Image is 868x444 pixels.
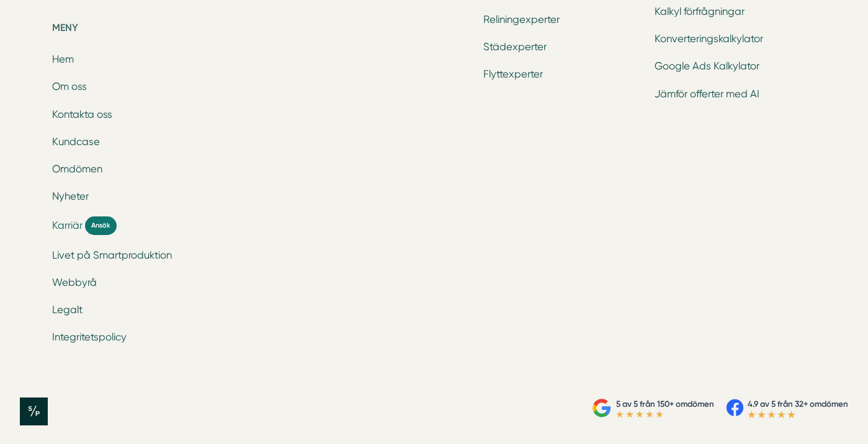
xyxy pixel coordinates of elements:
[655,6,745,17] a: Kalkyl förfrågningar
[85,216,117,234] span: Ansök
[616,397,714,411] p: 5 av 5 från 150+ omdömen
[52,249,172,261] a: Livet på Smartproduktion
[52,20,297,40] h5: Meny
[52,190,89,202] a: Nyheter
[748,397,848,411] p: 4.9 av 5 från 32+ omdömen
[52,218,83,233] span: Karriär
[52,331,127,343] a: Integritetspolicy
[483,14,560,25] a: Reliningexperter
[52,216,297,234] a: Karriär Ansök
[655,33,763,45] a: Konverteringskalkylator
[52,109,112,120] a: Kontakta oss
[52,304,83,316] a: Legalt
[655,88,759,100] a: Jämför offerter med AI
[655,60,759,72] a: Google Ads Kalkylator
[483,68,543,80] a: Flyttexperter
[52,277,97,288] a: Webbyrå
[483,41,547,53] a: Städexperter
[52,53,74,65] a: Hem
[52,163,102,175] a: Omdömen
[52,136,100,148] a: Kundcase
[52,81,87,92] a: Om oss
